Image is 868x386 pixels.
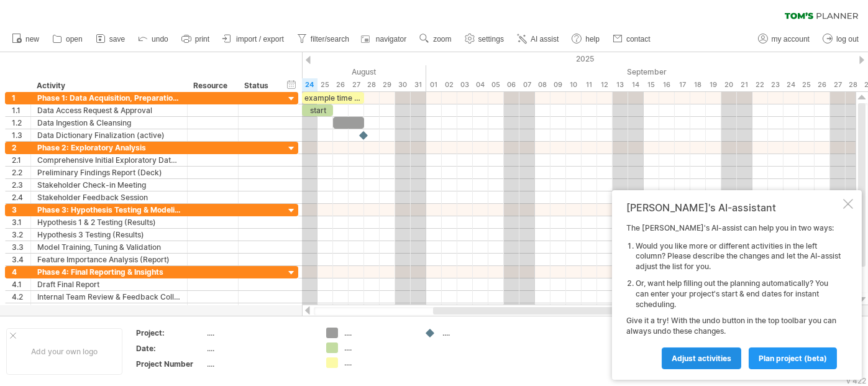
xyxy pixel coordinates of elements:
div: Sunday, 14 September 2025 [628,78,644,91]
span: undo [152,35,168,44]
a: undo [135,31,172,47]
div: 2.4 [12,191,30,203]
div: Monday, 1 September 2025 [426,78,442,91]
div: 3.2 [12,229,30,241]
a: my account [755,31,813,47]
div: 2.2 [12,167,30,178]
div: Activity [37,80,180,92]
div: Saturday, 20 September 2025 [721,78,737,91]
div: Wednesday, 24 September 2025 [783,78,799,91]
div: Thursday, 28 August 2025 [364,78,380,91]
div: Tuesday, 9 September 2025 [550,78,566,91]
div: 1.3 [12,129,30,141]
span: help [585,35,600,44]
div: Model Training, Tuning & Validation [37,241,181,253]
div: Phase 1: Data Acquisition, Preparation & Quality Assurance [37,92,181,104]
span: filter/search [311,35,349,44]
div: 4 [12,266,30,278]
div: [PERSON_NAME]'s AI-assistant [626,201,841,214]
div: Hypothesis 3 Testing (Results) [37,229,181,241]
div: Data Ingestion & Cleansing [37,117,181,129]
div: Feature Importance Analysis (Report) [37,254,181,265]
div: Stakeholder Feedback Session [37,191,181,203]
div: The [PERSON_NAME]'s AI-assist can help you in two ways: Give it a try! With the undo button in th... [626,223,841,369]
div: Preliminary Findings Report (Deck) [37,167,181,178]
a: plan project (beta) [749,347,837,369]
span: zoom [433,35,451,44]
div: Wednesday, 17 September 2025 [675,78,690,91]
div: Sunday, 28 September 2025 [846,78,861,91]
span: plan project (beta) [759,354,827,363]
div: Friday, 12 September 2025 [597,78,613,91]
a: import / export [219,31,288,47]
a: open [49,31,86,47]
div: Data Dictionary Finalization (active) [37,129,181,141]
a: contact [610,31,654,47]
div: Sunday, 7 September 2025 [519,78,535,91]
span: my account [772,35,810,44]
div: 1.2 [12,117,30,129]
div: 2 [12,142,30,154]
div: Thursday, 18 September 2025 [690,78,706,91]
span: new [25,35,39,44]
div: Tuesday, 16 September 2025 [659,78,675,91]
div: Wednesday, 27 August 2025 [349,78,364,91]
a: navigator [359,31,410,47]
div: Internal Team Review & Feedback Collection [37,291,181,303]
div: example time blocks: [302,92,364,104]
div: Sunday, 21 September 2025 [737,78,752,91]
a: Adjust activities [662,347,741,369]
a: print [178,31,213,47]
span: contact [626,35,651,44]
div: Thursday, 25 September 2025 [799,78,815,91]
div: Friday, 5 September 2025 [488,78,504,91]
span: AI assist [531,35,559,44]
div: .... [207,343,311,354]
div: Tuesday, 2 September 2025 [442,78,457,91]
div: start [302,104,333,116]
div: Comprehensive Initial Exploratory Data Analysis (EDA) [37,154,181,166]
div: 4.2 [12,291,30,303]
div: 3.1 [12,216,30,228]
a: AI assist [514,31,562,47]
li: Or, want help filling out the planning automatically? You can enter your project's start & end da... [636,278,841,310]
div: .... [207,359,311,369]
div: .... [207,328,311,338]
div: Final Report & Presentation Prep (Deck) [37,303,181,315]
div: 3.3 [12,241,30,253]
div: Thursday, 4 September 2025 [473,78,488,91]
div: Monday, 22 September 2025 [752,78,768,91]
div: Data Access Request & Approval [37,104,181,116]
div: Sunday, 24 August 2025 [302,78,318,91]
div: .... [442,328,510,338]
div: 4.3 [12,303,30,315]
span: open [66,35,83,44]
span: settings [478,35,504,44]
div: Hypothesis 1 & 2 Testing (Results) [37,216,181,228]
div: 1 [12,92,30,104]
div: Add your own logo [6,328,122,375]
div: Stakeholder Check-in Meeting [37,179,181,191]
a: zoom [416,31,455,47]
a: help [569,31,603,47]
span: import / export [236,35,284,44]
div: Sunday, 31 August 2025 [411,78,426,91]
a: new [9,31,43,47]
div: Saturday, 30 August 2025 [395,78,411,91]
div: 4.1 [12,278,30,290]
div: 2.3 [12,179,30,191]
div: Monday, 25 August 2025 [318,78,333,91]
span: navigator [376,35,406,44]
div: .... [344,357,412,368]
div: 1.1 [12,104,30,116]
div: Tuesday, 23 September 2025 [768,78,783,91]
div: Status [244,80,272,92]
div: Saturday, 13 September 2025 [613,78,628,91]
div: Thursday, 11 September 2025 [582,78,597,91]
div: Phase 2: Exploratory Analysis [37,142,181,154]
div: 3.4 [12,254,30,265]
a: settings [462,31,508,47]
div: Date: [136,343,204,354]
div: Tuesday, 26 August 2025 [333,78,349,91]
span: save [109,35,125,44]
